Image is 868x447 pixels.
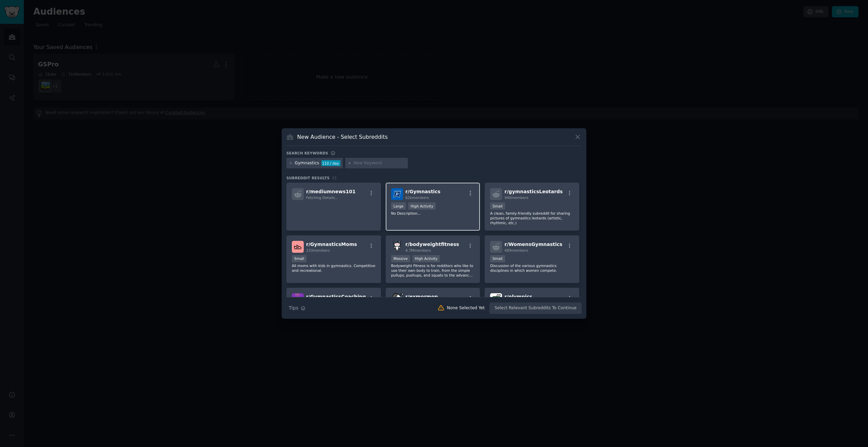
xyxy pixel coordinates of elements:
[490,293,502,305] img: olympics
[286,302,308,314] button: Tips
[413,255,440,262] div: High Activity
[391,202,406,210] div: Large
[504,196,528,200] span: 940 members
[490,211,574,225] p: A clean, family-friendly subreddit for sharing pictures of gymnastics leotards (artistic, rhythmi...
[292,263,375,273] p: All moms with kids in gymnastics. Competitive and recreational.
[391,263,475,278] p: Bodyweight Fitness is for redditors who like to use their own body to train, from the simple pull...
[490,202,505,210] div: Small
[332,176,337,180] span: 15
[286,151,328,155] h3: Search keywords
[391,255,410,262] div: Massive
[391,241,403,253] img: bodyweightfitness
[289,304,298,312] span: Tips
[447,305,485,311] div: None Selected Yet
[504,242,562,247] span: r/ WomensGymnastics
[306,248,330,252] span: 233 members
[306,294,366,299] span: r/ GymnasticsCoaching
[504,189,563,194] span: r/ gymnasticsLeotards
[306,189,355,194] span: r/ mediumnews101
[391,188,403,200] img: Gymnastics
[292,241,304,253] img: GymnasticsMoms
[490,263,574,273] p: Discussion of the various gymnastics disciplines in which women compete.
[405,189,440,194] span: r/ Gymnastics
[306,196,338,200] span: Fetching Details...
[391,211,475,216] p: No Description...
[408,202,436,210] div: High Activity
[405,242,459,247] span: r/ bodyweightfitness
[306,242,357,247] span: r/ GymnasticsMoms
[405,294,438,299] span: r/ exmormon
[295,160,319,166] div: Gymnastics
[405,248,431,252] span: 4.7M members
[292,255,306,262] div: Small
[354,160,405,166] input: New Keyword
[490,255,505,262] div: Small
[286,176,330,180] span: Subreddit Results
[321,160,340,166] div: 110 / day
[391,293,403,305] img: exmormon
[504,294,532,299] span: r/ olympics
[405,196,429,200] span: 62k members
[292,293,304,305] img: GymnasticsCoaching
[504,248,528,252] span: 489 members
[297,133,388,140] h3: New Audience - Select Subreddits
